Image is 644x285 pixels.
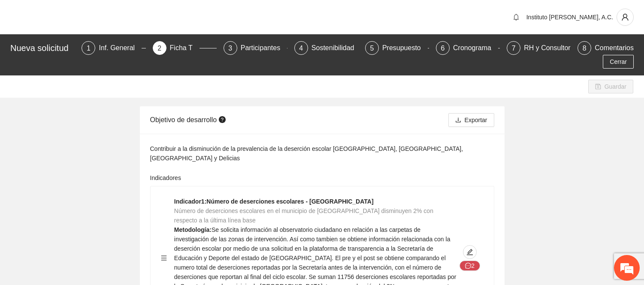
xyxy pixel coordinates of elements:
div: 6Cronograma [436,41,500,55]
span: bell [510,14,523,21]
span: user [617,13,633,21]
span: question-circle [219,116,226,123]
div: 3Participantes [224,41,287,55]
div: 4Sostenibilidad [294,41,358,55]
span: menu [161,255,167,261]
div: Inf. General [99,41,142,55]
div: 1Inf. General [82,41,145,55]
button: message2 [460,261,480,271]
button: bell [509,10,523,24]
button: saveGuardar [588,80,633,93]
span: 4 [299,45,303,52]
div: Presupuesto [382,41,428,55]
div: 2Ficha T [153,41,217,55]
span: 3 [228,45,232,52]
span: 8 [583,45,587,52]
strong: Metodología: [174,226,212,233]
span: 7 [512,45,516,52]
div: RH y Consultores [524,41,584,55]
button: user [617,9,634,26]
label: Indicadores [150,173,181,183]
span: message [465,263,471,270]
span: 6 [441,45,445,52]
div: Participantes [241,41,287,55]
button: edit [463,245,477,259]
div: Sostenibilidad [311,41,361,55]
span: edit [463,249,476,255]
div: 8Comentarios [577,41,634,55]
strong: Indicador 1 : Número de deserciones escolares - [GEOGRAPHIC_DATA] [174,198,374,205]
span: 2 [157,45,161,52]
span: Objetivo de desarrollo [150,116,228,123]
button: Cerrar [603,55,634,69]
div: Comentarios [595,41,634,55]
div: Cronograma [453,41,498,55]
span: 5 [370,45,374,52]
div: Nueva solicitud [10,41,76,55]
div: Contribuir a la disminución de la prevalencia de la deserción escolar [GEOGRAPHIC_DATA], [GEOGRAP... [150,144,494,163]
div: 5Presupuesto [365,41,429,55]
span: Número de deserciones escolares en el municipio de [GEOGRAPHIC_DATA] disminuyen 2% con respecto a... [174,207,433,224]
span: download [455,117,461,124]
span: Cerrar [610,57,627,66]
span: Exportar [465,115,487,125]
div: Ficha T [170,41,200,55]
span: Instituto [PERSON_NAME], A.C. [526,14,613,21]
div: 7RH y Consultores [507,41,571,55]
button: downloadExportar [448,113,494,127]
span: 1 [87,45,91,52]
